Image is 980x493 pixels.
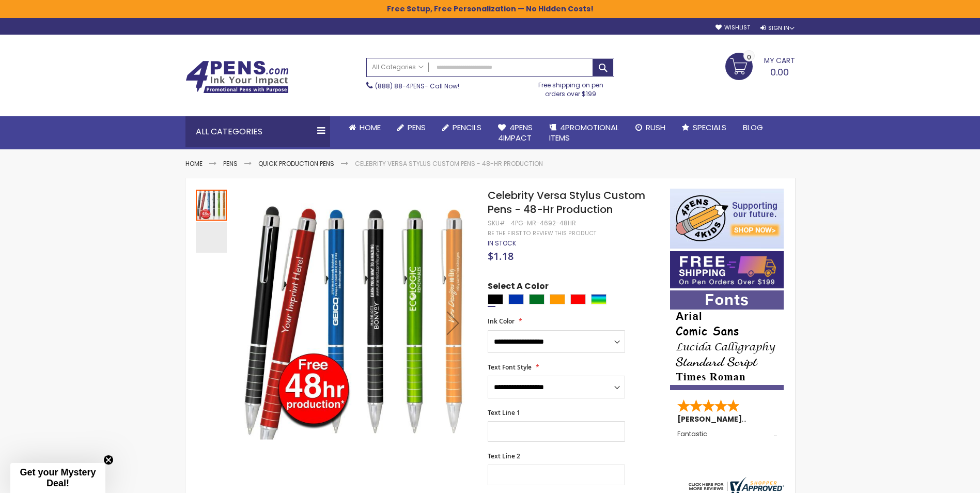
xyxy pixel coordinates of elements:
span: Celebrity Versa Stylus Custom Pens - 48-Hr Production [488,188,645,217]
span: Select A Color [488,281,549,295]
a: Pens [389,116,434,139]
span: - Call Now! [375,82,459,90]
div: Red [570,294,586,304]
a: 0.00 0 [725,53,795,79]
button: Close teaser [103,455,114,465]
span: $1.18 [488,249,514,263]
div: Next [432,189,474,457]
a: Rush [627,116,674,139]
a: Home [340,116,389,139]
strong: SKU [488,219,507,227]
span: 0 [747,52,751,62]
span: [PERSON_NAME] [677,414,745,424]
div: Availability [488,239,516,248]
a: 4Pens4impact [490,116,541,150]
span: Text Line 1 [488,408,520,417]
div: Fantastic [677,430,777,438]
div: Celebrity Versa Stylus Custom Pens - 48-Hr Production [196,221,227,253]
span: In stock [488,239,516,248]
img: Celebrity Versa Stylus Custom Pens - 48-Hr Production [238,204,474,440]
a: Quick Production Pens [258,159,334,168]
span: 0.00 [770,66,789,79]
iframe: Google Customer Reviews [895,465,980,493]
div: Blue [508,294,524,304]
div: Sign In [760,24,795,32]
a: Specials [674,116,735,139]
div: Get your Mystery Deal!Close teaser [10,463,105,493]
span: Pencils [453,122,481,133]
span: Home [360,122,381,133]
div: Orange [550,294,565,304]
div: Assorted [591,294,606,304]
span: Text Line 2 [488,452,520,460]
a: All Categories [367,58,429,75]
a: Pencils [434,116,490,139]
a: Blog [735,116,771,139]
a: Home [185,159,203,168]
span: Pens [408,122,426,133]
a: Be the first to review this product [488,229,596,237]
div: Green [529,294,545,304]
a: (888) 88-4PENS [375,82,425,90]
span: Blog [743,122,763,133]
div: Free shipping on pen orders over $199 [527,77,614,98]
div: 4PG-MR-4692-48HR [511,219,576,227]
div: All Categories [185,116,330,147]
div: Celebrity Versa Stylus Custom Pens - 48-Hr Production [196,189,228,221]
span: Get your Mystery Deal! [20,467,96,488]
span: Specials [693,122,726,133]
img: 4pens 4 kids [670,189,784,249]
img: 4Pens Custom Pens and Promotional Products [185,60,289,94]
span: 4PROMOTIONAL ITEMS [549,122,619,143]
li: Celebrity Versa Stylus Custom Pens - 48-Hr Production [355,160,543,168]
span: Text Font Style [488,363,532,372]
a: 4PROMOTIONALITEMS [541,116,627,150]
span: Ink Color [488,317,515,326]
a: Wishlist [715,24,750,32]
a: Pens [223,159,238,168]
span: Rush [646,122,665,133]
img: Free shipping on orders over $199 [670,251,784,288]
span: All Categories [372,63,424,71]
div: Black [488,294,503,304]
img: font-personalization-examples [670,290,784,390]
span: 4Pens 4impact [498,122,533,143]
